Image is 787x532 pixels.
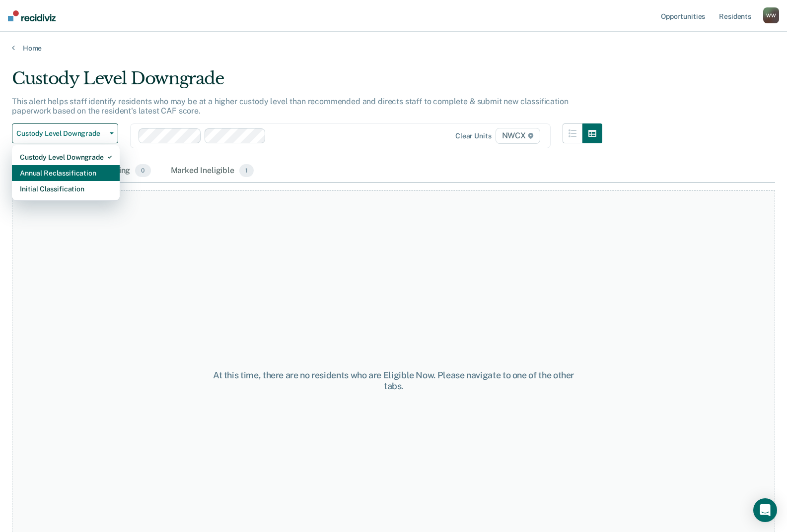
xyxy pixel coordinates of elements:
div: Open Intercom Messenger [753,498,777,522]
div: Custody Level Downgrade [12,68,602,97]
p: This alert helps staff identify residents who may be at a higher custody level than recommended a... [12,97,569,116]
div: Custody Level Downgrade [20,149,112,165]
span: Custody Level Downgrade [16,129,106,138]
div: Annual Reclassification [20,165,112,181]
div: Pending0 [98,160,152,182]
a: Home [12,44,775,53]
div: At this time, there are no residents who are Eligible Now. Please navigate to one of the other tabs. [203,370,584,391]
div: Marked Ineligible1 [169,160,256,182]
button: WW [763,7,779,23]
img: Recidiviz [8,10,56,21]
span: 1 [239,164,254,177]
span: NWCX [496,128,540,144]
span: 0 [135,164,150,177]
button: Custody Level Downgrade [12,123,118,143]
div: W W [763,7,779,23]
div: Clear units [455,132,492,140]
div: Initial Classification [20,181,112,197]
